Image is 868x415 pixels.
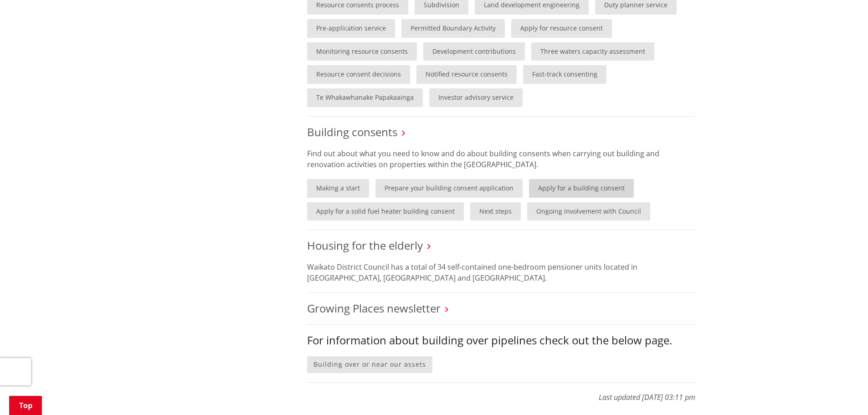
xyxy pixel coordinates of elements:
[307,42,417,61] a: Monitoring resource consents
[307,65,410,84] a: Resource consent decisions
[429,88,523,107] a: Investor advisory service
[307,148,695,170] p: Find out about what you need to know and do about building consents when carrying out building an...
[375,179,523,198] a: Prepare your building consent application
[307,202,464,221] a: Apply for a solid fuel heater building consent​
[307,88,423,107] a: Te Whakawhanake Papakaainga
[307,179,369,198] a: Making a start
[416,65,517,84] a: Notified resource consents
[307,334,695,347] h3: For information about building over pipelines check out the below page.
[529,179,634,198] a: Apply for a building consent
[511,19,612,38] a: Apply for resource consent
[470,202,521,221] a: Next steps
[307,19,395,38] a: Pre-application service
[307,356,432,373] a: Building over or near our assets
[307,238,423,253] a: Housing for the elderly
[307,261,695,283] p: Waikato District Council has a total of 34 self-contained one-bedroom pensioner units located in ...
[307,124,397,139] a: Building consents
[9,396,42,415] a: Top
[401,19,505,38] a: Permitted Boundary Activity
[423,42,525,61] a: Development contributions
[523,65,606,84] a: Fast-track consenting
[826,377,859,410] iframe: Messenger Launcher
[531,42,654,61] a: Three waters capacity assessment
[307,382,695,403] p: Last updated [DATE] 03:11 pm
[307,301,441,316] a: Growing Places newsletter
[527,202,650,221] a: Ongoing involvement with Council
